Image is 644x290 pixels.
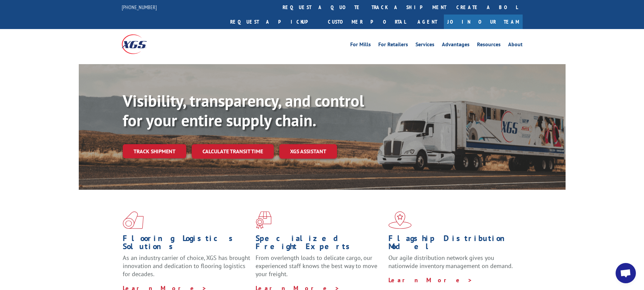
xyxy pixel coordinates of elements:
[192,144,274,159] a: Calculate transit time
[508,42,523,49] a: About
[388,234,516,254] h1: Flagship Distribution Model
[350,42,371,49] a: For Mills
[477,42,501,49] a: Resources
[388,254,513,270] span: Our agile distribution network gives you nationwide inventory management on demand.
[415,42,434,49] a: Services
[256,254,383,284] p: From overlength loads to delicate cargo, our experienced staff knows the best way to move your fr...
[225,15,323,29] a: Request a pickup
[123,254,250,278] span: As an industry carrier of choice, XGS has brought innovation and dedication to flooring logistics...
[378,42,408,49] a: For Retailers
[123,90,364,131] b: Visibility, transparency, and control for your entire supply chain.
[256,211,271,229] img: xgs-icon-focused-on-flooring-red
[616,263,636,283] div: Open chat
[444,15,523,29] a: Join Our Team
[123,144,186,158] a: Track shipment
[256,234,383,254] h1: Specialized Freight Experts
[123,234,251,254] h1: Flooring Logistics Solutions
[411,15,444,29] a: Agent
[388,276,473,284] a: Learn More >
[323,15,411,29] a: Customer Portal
[123,211,144,229] img: xgs-icon-total-supply-chain-intelligence-red
[122,4,157,10] a: [PHONE_NUMBER]
[388,211,412,229] img: xgs-icon-flagship-distribution-model-red
[442,42,470,49] a: Advantages
[279,144,337,159] a: XGS ASSISTANT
